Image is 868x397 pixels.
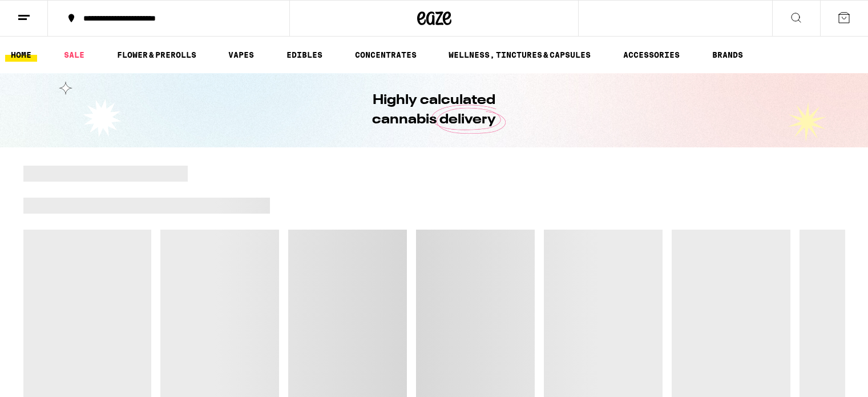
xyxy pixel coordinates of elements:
[111,48,202,62] a: FLOWER & PREROLLS
[617,48,685,62] a: ACCESSORIES
[706,48,749,62] button: BRANDS
[443,48,596,62] a: WELLNESS, TINCTURES & CAPSULES
[58,48,90,62] a: SALE
[5,48,37,62] a: HOME
[281,48,328,62] a: EDIBLES
[223,48,260,62] a: VAPES
[340,91,528,130] h1: Highly calculated cannabis delivery
[349,48,422,62] a: CONCENTRATES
